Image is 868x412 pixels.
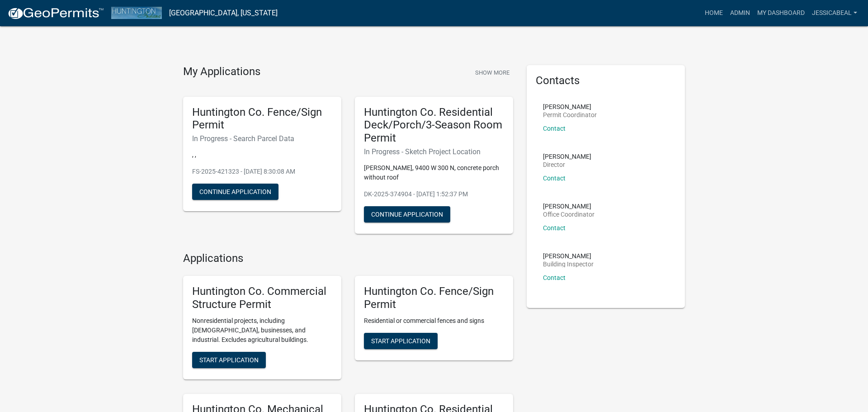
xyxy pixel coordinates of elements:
p: [PERSON_NAME], 9400 W 300 N, concrete porch without roof [364,163,504,182]
a: Contact [543,175,566,182]
span: Start Application [371,337,430,345]
p: FS-2025-421323 - [DATE] 8:30:08 AM [192,167,332,176]
a: [GEOGRAPHIC_DATA], [US_STATE] [169,5,278,21]
button: Start Application [364,333,438,349]
p: DK-2025-374904 - [DATE] 1:52:37 PM [364,189,504,199]
p: [PERSON_NAME] [543,153,591,160]
a: Home [701,5,726,22]
span: Start Application [199,356,259,364]
p: Building Inspector [543,261,594,267]
a: Admin [726,5,754,22]
p: Permit Coordinator [543,112,597,118]
p: Nonresidential projects, including [DEMOGRAPHIC_DATA], businesses, and industrial. Excludes agric... [192,316,332,345]
h5: Huntington Co. Residential Deck/Porch/3-Season Room Permit [364,106,504,145]
h6: In Progress - Search Parcel Data [192,134,332,143]
a: Contact [543,274,566,281]
a: Contact [543,125,566,132]
img: Huntington County, Indiana [111,7,162,19]
h4: My Applications [183,65,260,79]
p: , , [192,150,332,160]
p: Director [543,161,591,168]
h4: Applications [183,252,513,265]
p: Office Coordinator [543,211,594,218]
button: Continue Application [192,184,278,200]
a: My Dashboard [754,5,808,22]
a: Contact [543,224,566,232]
h6: In Progress - Sketch Project Location [364,147,504,156]
p: [PERSON_NAME] [543,253,594,259]
p: [PERSON_NAME] [543,104,597,110]
button: Continue Application [364,206,450,223]
h5: Huntington Co. Fence/Sign Permit [192,106,332,132]
p: Residential or commercial fences and signs [364,316,504,326]
button: Start Application [192,352,266,368]
a: JessicaBeal [808,5,861,22]
p: [PERSON_NAME] [543,203,594,209]
h5: Huntington Co. Fence/Sign Permit [364,285,504,311]
h5: Huntington Co. Commercial Structure Permit [192,285,332,311]
button: Show More [472,65,513,80]
h5: Contacts [536,74,676,87]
